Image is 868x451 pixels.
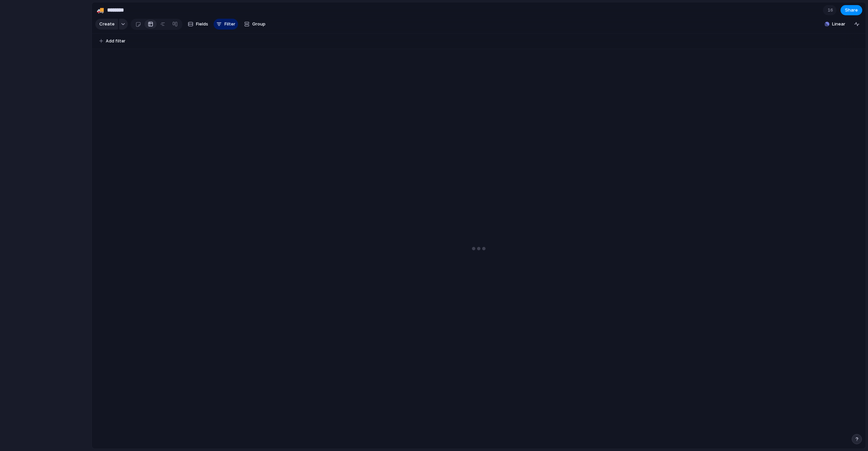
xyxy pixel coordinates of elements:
button: Create [95,19,118,30]
button: Linear [822,19,848,29]
button: Filter [214,19,238,30]
div: 🚚 [97,5,104,15]
span: 16 [828,7,835,14]
span: Create [99,21,115,28]
button: Group [241,19,269,30]
button: Fields [185,19,211,30]
button: Share [841,5,862,15]
button: 🚚 [95,5,106,16]
span: Filter [224,21,235,28]
span: Fields [196,21,208,28]
span: Group [252,21,265,28]
button: Add filter [95,36,130,46]
span: Share [845,7,858,14]
span: Add filter [106,38,125,44]
span: Linear [832,21,845,28]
